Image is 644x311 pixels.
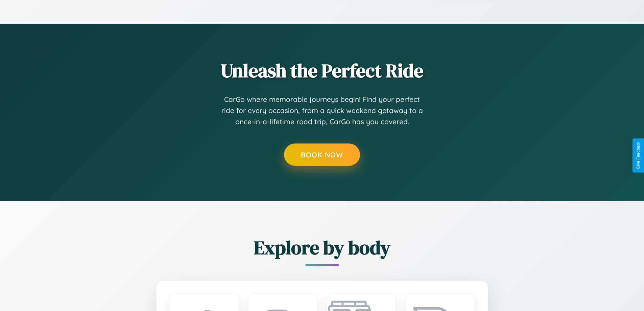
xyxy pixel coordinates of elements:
h2: Unleash the Perfect Ride [119,58,525,84]
div: Give Feedback [636,142,641,169]
button: Book Now [284,143,360,166]
p: CarGo where memorable journeys begin! Find your perfect ride for every occasion, from a quick wee... [221,94,424,128]
h2: Explore by body [119,235,525,261]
